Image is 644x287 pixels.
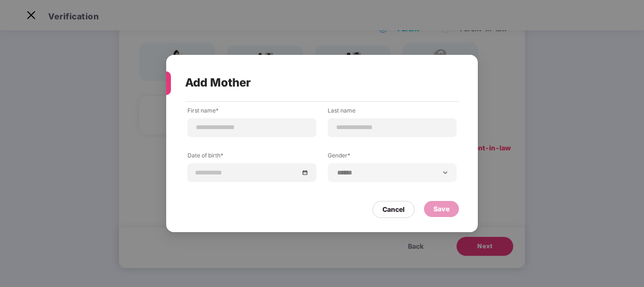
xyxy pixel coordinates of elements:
div: Cancel [382,204,405,215]
label: Date of birth* [187,151,316,163]
div: Add Mother [185,64,436,101]
label: Last name [328,106,457,118]
label: Gender* [328,151,457,163]
label: First name* [187,106,316,118]
div: Save [433,204,449,214]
